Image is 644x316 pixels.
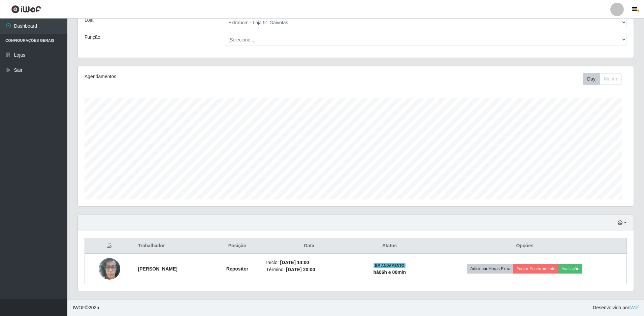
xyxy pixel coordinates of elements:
[593,304,639,311] span: Desenvolvido por
[583,73,600,85] button: Day
[356,238,423,254] th: Status
[629,305,639,310] a: iWof
[11,5,41,13] img: CoreUI Logo
[374,270,406,275] strong: há 06 h e 00 min
[99,254,120,283] img: 1756487537320.jpeg
[583,73,627,85] div: Toolbar with button groups
[266,259,352,266] li: Início:
[73,304,100,311] span: © 2025 .
[423,238,626,254] th: Opções
[138,266,177,272] strong: [PERSON_NAME]
[286,267,315,272] time: [DATE] 20:00
[266,266,352,273] li: Término:
[134,238,212,254] th: Trabalhador
[583,73,621,85] div: First group
[85,73,304,80] div: Agendamentos
[558,264,582,274] button: Avaliação
[85,17,93,24] label: Loja
[280,260,309,265] time: [DATE] 14:00
[262,238,356,254] th: Data
[467,264,513,274] button: Adicionar Horas Extra
[374,263,406,268] span: EM ANDAMENTO
[85,34,100,41] label: Função
[73,305,85,310] span: IWOF
[600,73,621,85] button: Month
[513,264,558,274] button: Forçar Encerramento
[226,266,248,272] strong: Repositor
[213,238,262,254] th: Posição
